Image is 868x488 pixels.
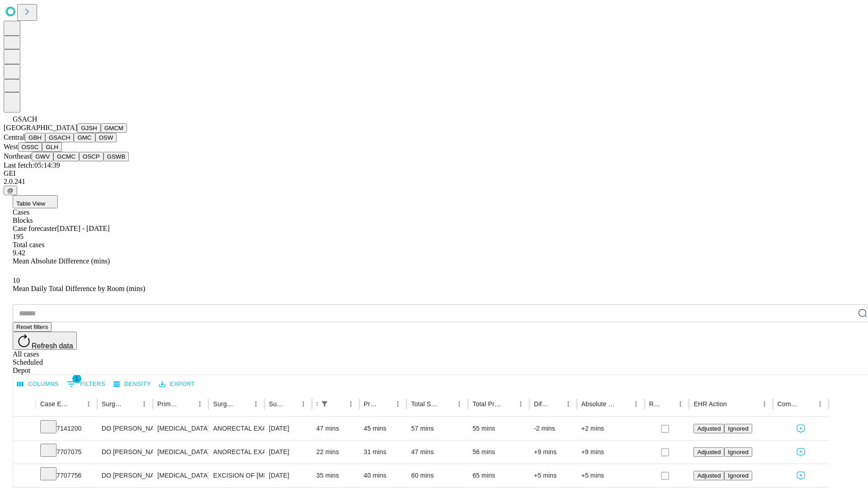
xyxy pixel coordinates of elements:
button: Ignored [724,447,752,457]
button: Menu [82,398,95,410]
div: DO [PERSON_NAME] Do [102,417,148,440]
button: Menu [297,398,310,410]
button: Sort [728,398,741,410]
div: 7707075 [40,441,93,464]
div: GEI [4,169,864,178]
div: Surgery Date [269,400,283,408]
div: 22 mins [316,441,355,464]
button: GCMC [53,152,79,161]
span: Mean Absolute Difference (mins) [13,257,110,265]
div: 2.0.241 [4,178,864,186]
button: Expand [18,421,31,437]
div: 45 mins [364,417,402,440]
div: [DATE] [269,417,307,440]
div: 35 mins [316,464,355,487]
div: Surgeon Name [102,400,124,408]
div: 7707756 [40,464,93,487]
div: Predicted In Room Duration [364,400,378,408]
div: DO [PERSON_NAME] Do [102,464,148,487]
span: 195 [13,233,24,240]
div: Case Epic Id [40,400,69,408]
div: Surgery Name [213,400,236,408]
button: Menu [344,398,357,410]
div: EXCISION OF [MEDICAL_DATA] SIMPLE [213,464,259,487]
span: Adjusted [697,449,721,455]
span: Ignored [728,449,748,455]
button: OSSC [18,142,42,152]
span: Northeast [4,152,32,160]
button: Sort [284,398,297,410]
div: [MEDICAL_DATA] [157,441,204,464]
div: Absolute Difference [581,400,616,408]
button: Sort [549,398,562,410]
div: 7141200 [40,417,93,440]
button: GWV [32,152,53,161]
button: GMC [74,133,95,142]
button: GSACH [45,133,74,142]
button: OSCP [79,152,104,161]
button: OSW [95,133,117,142]
span: GSACH [13,115,37,123]
button: Ignored [724,471,752,480]
div: +9 mins [534,441,572,464]
span: Refresh data [32,342,73,350]
div: Primary Service [157,400,180,408]
button: GBH [25,133,45,142]
div: [DATE] [269,464,307,487]
div: -2 mins [534,417,572,440]
button: Sort [801,398,814,410]
span: West [4,143,18,150]
button: Sort [332,398,344,410]
span: Total cases [13,241,44,249]
div: EHR Action [693,400,726,408]
div: 47 mins [316,417,355,440]
button: Expand [18,468,31,484]
div: 47 mins [411,441,463,464]
button: Menu [138,398,151,410]
span: 9.42 [13,249,25,257]
button: Show filters [65,377,108,391]
button: Menu [193,398,206,410]
button: Ignored [724,424,752,433]
button: Sort [125,398,138,410]
button: Adjusted [693,424,724,433]
button: Sort [440,398,453,410]
button: Show filters [318,398,331,410]
span: Ignored [728,472,748,479]
span: Table View [16,200,45,207]
div: 57 mins [411,417,463,440]
button: @ [4,186,17,195]
span: @ [7,187,14,194]
div: DO [PERSON_NAME] Do [102,441,148,464]
button: Export [157,377,197,391]
div: +9 mins [581,441,640,464]
div: [DATE] [269,441,307,464]
button: Select columns [15,377,61,391]
button: Menu [758,398,771,410]
button: Refresh data [13,332,77,350]
div: Total Predicted Duration [472,400,501,408]
button: GJSH [77,123,101,133]
button: Density [111,377,153,391]
button: Table View [13,195,58,208]
div: Difference [534,400,548,408]
button: Sort [502,398,514,410]
button: Menu [562,398,575,410]
div: 1 active filter [318,398,331,410]
button: Sort [617,398,630,410]
span: Mean Daily Total Difference by Room (mins) [13,285,145,292]
button: Sort [661,398,674,410]
div: 31 mins [364,441,402,464]
div: [MEDICAL_DATA] [157,417,204,440]
button: Menu [674,398,687,410]
span: Adjusted [697,425,721,432]
button: Sort [70,398,82,410]
span: Ignored [728,425,748,432]
button: Sort [181,398,193,410]
span: Reset filters [16,324,48,330]
button: Menu [630,398,642,410]
button: Menu [814,398,826,410]
button: GLH [42,142,61,152]
div: +2 mins [581,417,640,440]
div: Resolved in EHR [649,400,661,408]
